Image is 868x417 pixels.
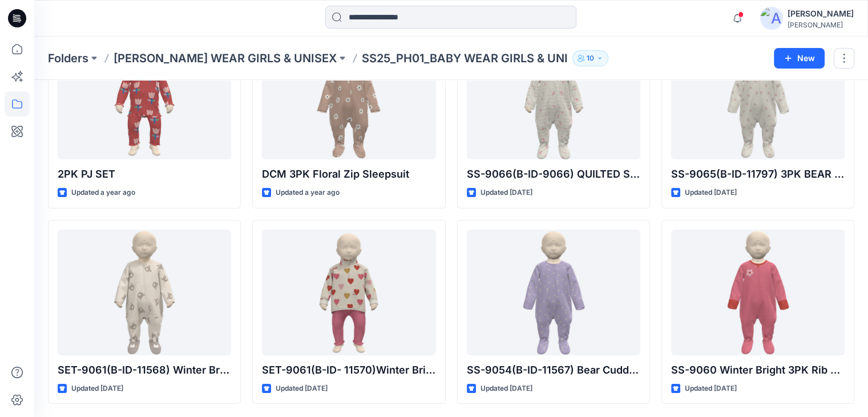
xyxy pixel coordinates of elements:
[276,383,328,395] p: Updated [DATE]
[481,187,532,199] p: Updated [DATE]
[671,166,845,182] p: SS-9065(B-ID-11797) 3PK BEAR SLEEPSUIT
[685,187,737,199] p: Updated [DATE]
[671,34,845,159] a: SS-9065(B-ID-11797) 3PK BEAR SLEEPSUIT
[467,166,640,182] p: SS-9066(B-ID-9066) QUILTED SLEEPSUIT
[114,50,337,66] a: [PERSON_NAME] WEAR GIRLS & UNISEX
[58,166,231,182] p: 2PK PJ SET
[587,52,594,65] p: 10
[262,362,435,378] p: SET-9061(B-ID- 11570)Winter Bright Micro Fleece set
[48,50,88,66] a: Folders
[760,7,783,30] img: avatar
[58,34,231,159] a: 2PK PJ SET
[71,187,135,199] p: Updated a year ago
[467,362,640,378] p: SS-9054(B-ID-11567) Bear Cuddles 3PK Sleepsuit
[262,230,435,355] a: SET-9061(B-ID- 11570)Winter Bright Micro Fleece set
[788,7,854,21] div: [PERSON_NAME]
[685,383,737,395] p: Updated [DATE]
[467,34,640,159] a: SS-9066(B-ID-9066) QUILTED SLEEPSUIT
[572,50,608,66] button: 10
[362,50,568,66] p: SS25_PH01_BABY WEAR GIRLS & UNI
[774,48,825,69] button: New
[671,230,845,355] a: SS-9060 Winter Bright 3PK Rib Sleepsuits
[788,21,854,29] div: [PERSON_NAME]
[262,166,435,182] p: DCM 3PK Floral Zip Sleepsuit
[71,383,123,395] p: Updated [DATE]
[467,230,640,355] a: SS-9054(B-ID-11567) Bear Cuddles 3PK Sleepsuit
[481,383,532,395] p: Updated [DATE]
[262,34,435,159] a: DCM 3PK Floral Zip Sleepsuit
[58,230,231,355] a: SET-9061(B-ID-11568) Winter Bright Micro Fleece set
[671,362,845,378] p: SS-9060 Winter Bright 3PK Rib Sleepsuits
[58,362,231,378] p: SET-9061(B-ID-11568) Winter Bright Micro Fleece set
[276,187,340,199] p: Updated a year ago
